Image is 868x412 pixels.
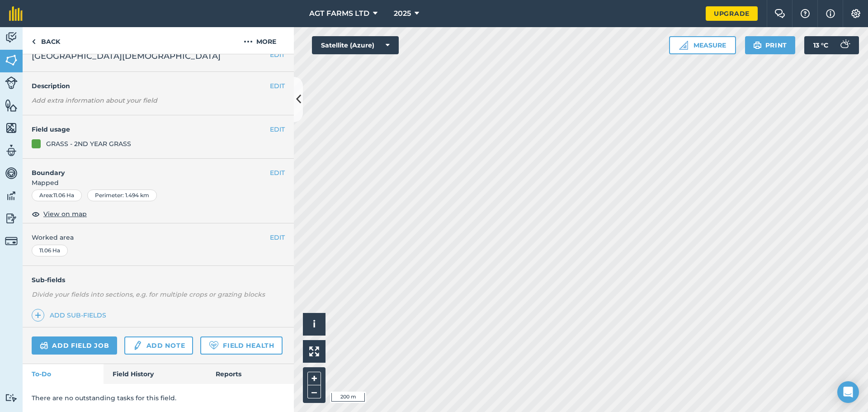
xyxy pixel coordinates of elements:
[309,8,369,19] span: AGT FARMS LTD
[43,209,87,219] span: View on map
[309,346,319,356] img: Four arrows, one pointing top left, one top right, one bottom right and the last bottom left
[5,212,18,225] img: svg+xml;base64,PD94bWwgdmVyc2lvbj0iMS4wIiBlbmNvZGluZz0idXRmLTgiPz4KPCEtLSBHZW5lcmF0b3I6IEFkb2JlIE...
[307,372,321,385] button: +
[40,340,48,351] img: svg+xml;base64,PD94bWwgdmVyc2lvbj0iMS4wIiBlbmNvZGluZz0idXRmLTgiPz4KPCEtLSBHZW5lcmF0b3I6IEFkb2JlIE...
[226,27,294,54] button: More
[5,53,18,67] img: svg+xml;base64,PHN2ZyB4bWxucz0iaHR0cDovL3d3dy53My5vcmcvMjAwMC9zdmciIHdpZHRoPSI1NiIgaGVpZ2h0PSI2MC...
[207,364,294,384] a: Reports
[837,381,859,403] div: Open Intercom Messenger
[270,81,285,91] button: EDIT
[5,393,18,402] img: svg+xml;base64,PD94bWwgdmVyc2lvbj0iMS4wIiBlbmNvZGluZz0idXRmLTgiPz4KPCEtLSBHZW5lcmF0b3I6IEFkb2JlIE...
[23,364,104,384] a: To-Do
[394,8,411,19] span: 2025
[32,36,36,47] img: svg+xml;base64,PHN2ZyB4bWxucz0iaHR0cDovL3d3dy53My5vcmcvMjAwMC9zdmciIHdpZHRoPSI5IiBoZWlnaHQ9IjI0Ii...
[200,336,282,355] a: Field Health
[706,6,758,21] a: Upgrade
[32,245,68,256] div: 11.06 Ha
[32,189,82,201] div: Area : 11.06 Ha
[23,275,294,285] h4: Sub-fields
[32,96,157,104] em: Add extra information about your field
[745,36,796,54] button: Print
[270,50,285,60] button: EDIT
[826,8,835,19] img: svg+xml;base64,PHN2ZyB4bWxucz0iaHR0cDovL3d3dy53My5vcmcvMjAwMC9zdmciIHdpZHRoPSIxNyIgaGVpZ2h0PSIxNy...
[5,31,18,44] img: svg+xml;base64,PD94bWwgdmVyc2lvbj0iMS4wIiBlbmNvZGluZz0idXRmLTgiPz4KPCEtLSBHZW5lcmF0b3I6IEFkb2JlIE...
[23,159,270,178] h4: Boundary
[5,121,18,135] img: svg+xml;base64,PHN2ZyB4bWxucz0iaHR0cDovL3d3dy53My5vcmcvMjAwMC9zdmciIHdpZHRoPSI1NiIgaGVpZ2h0PSI2MC...
[5,144,18,157] img: svg+xml;base64,PD94bWwgdmVyc2lvbj0iMS4wIiBlbmNvZGluZz0idXRmLTgiPz4KPCEtLSBHZW5lcmF0b3I6IEFkb2JlIE...
[32,290,265,298] em: Divide your fields into sections, e.g. for multiple crops or grazing blocks
[32,309,110,322] a: Add sub-fields
[23,27,69,54] a: Back
[32,393,285,403] p: There are no outstanding tasks for this field.
[32,208,40,219] img: svg+xml;base64,PHN2ZyB4bWxucz0iaHR0cDovL3d3dy53My5vcmcvMjAwMC9zdmciIHdpZHRoPSIxOCIgaGVpZ2h0PSIyNC...
[813,36,828,54] span: 13 ° C
[132,340,142,351] img: svg+xml;base64,PD94bWwgdmVyc2lvbj0iMS4wIiBlbmNvZGluZz0idXRmLTgiPz4KPCEtLSBHZW5lcmF0b3I6IEFkb2JlIE...
[104,364,206,384] a: Field History
[9,6,23,21] img: fieldmargin Logo
[87,189,157,201] div: Perimeter : 1.494 km
[804,36,859,54] button: 13 °C
[244,36,253,47] img: svg+xml;base64,PHN2ZyB4bWxucz0iaHR0cDovL3d3dy53My5vcmcvMjAwMC9zdmciIHdpZHRoPSIyMCIgaGVpZ2h0PSIyNC...
[23,178,294,188] span: Mapped
[32,336,117,355] a: Add field job
[270,124,285,134] button: EDIT
[5,235,18,247] img: svg+xml;base64,PD94bWwgdmVyc2lvbj0iMS4wIiBlbmNvZGluZz0idXRmLTgiPz4KPCEtLSBHZW5lcmF0b3I6IEFkb2JlIE...
[124,336,193,355] a: Add note
[800,9,811,18] img: A question mark icon
[774,9,785,18] img: Two speech bubbles overlapping with the left bubble in the forefront
[5,99,18,112] img: svg+xml;base64,PHN2ZyB4bWxucz0iaHR0cDovL3d3dy53My5vcmcvMjAwMC9zdmciIHdpZHRoPSI1NiIgaGVpZ2h0PSI2MC...
[312,36,399,54] button: Satellite (Azure)
[32,232,285,242] span: Worked area
[5,189,18,203] img: svg+xml;base64,PD94bWwgdmVyc2lvbj0iMS4wIiBlbmNvZGluZz0idXRmLTgiPz4KPCEtLSBHZW5lcmF0b3I6IEFkb2JlIE...
[35,310,41,321] img: svg+xml;base64,PHN2ZyB4bWxucz0iaHR0cDovL3d3dy53My5vcmcvMjAwMC9zdmciIHdpZHRoPSIxNCIgaGVpZ2h0PSIyNC...
[32,50,221,62] span: [GEOGRAPHIC_DATA][DEMOGRAPHIC_DATA]
[46,139,131,149] div: GRASS - 2ND YEAR GRASS
[679,41,688,50] img: Ruler icon
[307,385,321,398] button: –
[753,40,762,51] img: svg+xml;base64,PHN2ZyB4bWxucz0iaHR0cDovL3d3dy53My5vcmcvMjAwMC9zdmciIHdpZHRoPSIxOSIgaGVpZ2h0PSIyNC...
[32,81,285,91] h4: Description
[303,313,325,336] button: i
[313,318,316,330] span: i
[669,36,736,54] button: Measure
[5,76,18,89] img: svg+xml;base64,PD94bWwgdmVyc2lvbj0iMS4wIiBlbmNvZGluZz0idXRmLTgiPz4KPCEtLSBHZW5lcmF0b3I6IEFkb2JlIE...
[32,124,270,134] h4: Field usage
[270,232,285,242] button: EDIT
[32,208,87,219] button: View on map
[270,168,285,178] button: EDIT
[850,9,861,18] img: A cog icon
[5,166,18,180] img: svg+xml;base64,PD94bWwgdmVyc2lvbj0iMS4wIiBlbmNvZGluZz0idXRmLTgiPz4KPCEtLSBHZW5lcmF0b3I6IEFkb2JlIE...
[835,36,854,54] img: svg+xml;base64,PD94bWwgdmVyc2lvbj0iMS4wIiBlbmNvZGluZz0idXRmLTgiPz4KPCEtLSBHZW5lcmF0b3I6IEFkb2JlIE...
